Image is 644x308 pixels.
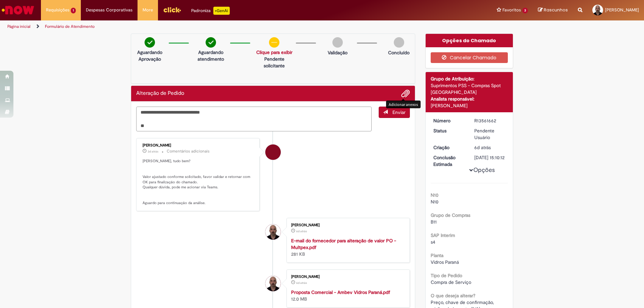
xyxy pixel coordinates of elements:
[265,144,281,160] div: Fátima Aparecida Mendes Pedreira
[431,293,475,299] b: O que deseja alterar?
[428,117,470,124] dt: Número
[86,7,132,13] span: Despesas Corporativas
[291,275,403,279] div: [PERSON_NAME]
[296,229,307,233] span: 6d atrás
[136,90,184,97] h2: Alteração de Pedido Histórico de tíquete
[134,49,165,62] p: Aguardando Aprovação
[426,34,513,47] div: Opções do Chamado
[431,219,437,225] span: B11
[332,37,343,48] img: img-circle-grey.png
[431,232,455,238] b: SAP Interim
[522,8,528,13] span: 3
[191,7,230,15] div: Padroniza
[256,56,292,69] p: Pendente solicitante
[428,127,470,134] dt: Status
[136,107,372,131] textarea: Digite sua mensagem aqui...
[474,144,491,150] time: 24/09/2025 09:10:07
[5,20,424,33] ul: Trilhas de página
[167,148,210,154] small: Comentários adicionais
[428,154,470,168] dt: Conclusão Estimada
[213,7,230,15] p: +GenAi
[394,37,404,48] img: img-circle-grey.png
[291,289,390,295] a: Proposta Comercial - Ambev Vidros Paraná.pdf
[7,24,31,29] a: Página inicial
[431,272,462,279] b: Tipo de Pedido
[605,7,639,13] span: [PERSON_NAME]
[392,109,406,115] span: Enviar
[431,252,443,258] b: Planta
[206,37,216,48] img: check-circle-green.png
[143,159,254,206] p: [PERSON_NAME], tudo bem? Valor ajustado conforme solicitado, favor validar e retornar com OK para...
[428,144,470,151] dt: Criação
[386,101,421,108] div: Adicionar anexos
[291,238,396,250] a: E-mail do fornecedor para alteração de valor PO - Multpex.pdf
[143,7,153,13] span: More
[474,127,505,141] div: Pendente Usuário
[544,7,568,13] span: Rascunhos
[163,5,181,15] img: click_logo_yellow_360x200.png
[1,3,35,17] img: ServiceNow
[195,49,226,62] p: Aguardando atendimento
[401,89,410,98] button: Adicionar anexos
[71,8,76,13] span: 1
[431,212,470,218] b: Grupo de Compras
[431,52,508,63] button: Cancelar Chamado
[431,102,508,109] div: [PERSON_NAME]
[148,149,158,153] time: 26/09/2025 16:10:09
[143,143,254,147] div: [PERSON_NAME]
[431,192,438,198] b: N10
[431,279,471,285] span: Compra de Serviço
[291,237,403,257] div: 281 KB
[269,37,279,48] img: circle-minus.png
[538,7,568,13] a: Rascunhos
[388,49,410,56] p: Concluído
[296,281,307,285] span: 6d atrás
[46,7,69,13] span: Requisições
[474,144,491,150] span: 6d atrás
[379,107,410,118] button: Enviar
[148,149,158,153] span: 3d atrás
[431,239,435,245] span: s4
[328,49,347,56] p: Validação
[256,49,292,55] a: Clique para exibir
[431,259,459,265] span: Vidros Paraná
[291,223,403,227] div: [PERSON_NAME]
[431,75,508,82] div: Grupo de Atribuição:
[45,24,95,29] a: Formulário de Atendimento
[474,117,505,124] div: R13561662
[145,37,155,48] img: check-circle-green.png
[265,224,281,240] div: Daniel Oliveira Caixeta
[502,7,521,13] span: Favoritos
[431,96,508,102] div: Analista responsável:
[474,144,505,151] div: 24/09/2025 09:10:07
[265,276,281,291] div: Daniel Oliveira Caixeta
[474,154,505,161] div: [DATE] 15:10:12
[431,199,438,205] span: N10
[296,229,307,233] time: 24/09/2025 09:09:44
[296,281,307,285] time: 24/09/2025 09:09:34
[431,82,508,96] div: Suprimentos PSS - Compras Spot [GEOGRAPHIC_DATA]
[291,289,403,302] div: 12.0 MB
